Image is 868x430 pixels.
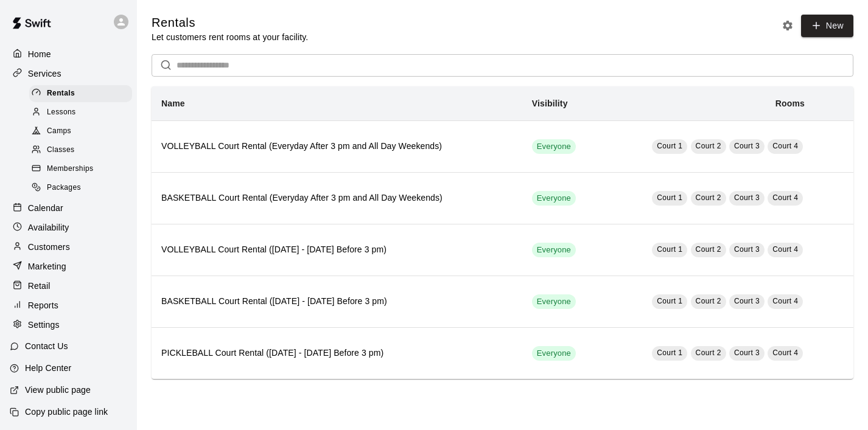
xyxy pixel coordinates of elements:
[29,179,137,198] a: Packages
[161,99,185,108] b: Name
[161,140,513,153] h6: VOLLEYBALL Court Rental (Everyday After 3 pm and All Day Weekends)
[29,122,137,141] a: Camps
[47,88,75,100] span: Rentals
[734,193,760,202] span: Court 3
[772,142,798,150] span: Court 4
[772,297,798,305] span: Court 4
[28,241,70,253] p: Customers
[10,296,127,314] a: Reports
[152,86,853,379] table: simple table
[10,199,127,217] a: Calendar
[47,106,76,119] span: Lessons
[29,161,132,178] div: Memberships
[29,123,132,140] div: Camps
[152,15,308,31] h5: Rentals
[29,141,137,160] a: Classes
[734,297,760,305] span: Court 3
[775,99,805,108] b: Rooms
[25,362,71,374] p: Help Center
[28,299,58,311] p: Reports
[28,260,66,272] p: Marketing
[696,245,721,254] span: Court 2
[532,346,576,361] div: This service is visible to all of your customers
[29,104,132,121] div: Lessons
[25,340,68,352] p: Contact Us
[47,182,81,194] span: Packages
[28,48,51,60] p: Home
[779,16,797,35] button: Rental settings
[532,348,576,359] span: Everyone
[161,243,513,257] h6: VOLLEYBALL Court Rental ([DATE] - [DATE] Before 3 pm)
[772,193,798,202] span: Court 4
[161,192,513,205] h6: BASKETBALL Court Rental (Everyday After 3 pm and All Day Weekends)
[29,103,137,122] a: Lessons
[10,316,127,334] a: Settings
[29,84,137,103] a: Rentals
[657,349,682,357] span: Court 1
[532,294,576,309] div: This service is visible to all of your customers
[29,179,132,196] div: Packages
[10,238,127,256] a: Customers
[532,243,576,257] div: This service is visible to all of your customers
[47,125,71,137] span: Camps
[28,221,69,234] p: Availability
[696,297,721,305] span: Court 2
[801,15,853,37] a: New
[734,245,760,254] span: Court 3
[10,277,127,295] a: Retail
[657,142,682,150] span: Court 1
[29,85,132,102] div: Rentals
[161,347,513,360] h6: PICKLEBALL Court Rental ([DATE] - [DATE] Before 3 pm)
[161,295,513,308] h6: BASKETBALL Court Rental ([DATE] - [DATE] Before 3 pm)
[10,45,127,63] a: Home
[696,142,721,150] span: Court 2
[10,218,127,237] a: Availability
[532,139,576,154] div: This service is visible to all of your customers
[29,142,132,159] div: Classes
[532,99,568,108] b: Visibility
[10,257,127,276] a: Marketing
[532,141,576,153] span: Everyone
[28,319,60,331] p: Settings
[657,297,682,305] span: Court 1
[734,142,760,150] span: Court 3
[47,144,74,156] span: Classes
[532,296,576,308] span: Everyone
[25,384,91,396] p: View public page
[47,163,93,175] span: Memberships
[29,160,137,179] a: Memberships
[25,406,108,418] p: Copy public page link
[10,64,127,83] a: Services
[696,193,721,202] span: Court 2
[772,349,798,357] span: Court 4
[28,68,61,80] p: Services
[657,193,682,202] span: Court 1
[28,280,51,292] p: Retail
[532,191,576,206] div: This service is visible to all of your customers
[772,245,798,254] span: Court 4
[657,245,682,254] span: Court 1
[734,349,760,357] span: Court 3
[28,202,63,214] p: Calendar
[696,349,721,357] span: Court 2
[532,193,576,204] span: Everyone
[152,31,308,43] p: Let customers rent rooms at your facility.
[532,244,576,256] span: Everyone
